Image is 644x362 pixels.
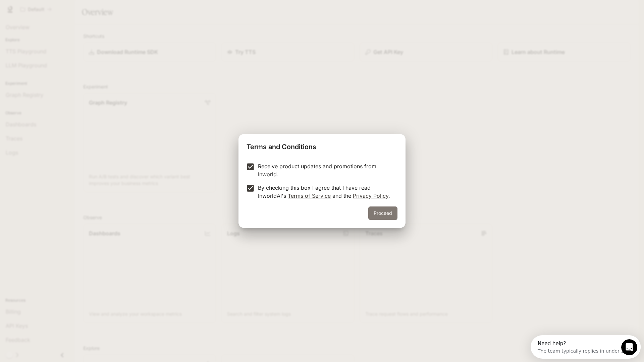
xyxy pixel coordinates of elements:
a: Terms of Service [288,192,331,199]
div: Open Intercom Messenger [3,3,116,21]
p: By checking this box I agree that I have read InworldAI's and the . [258,184,392,200]
div: Need help? [7,6,96,11]
p: Receive product updates and promotions from Inworld. [258,162,392,178]
iframe: Intercom live chat discovery launcher [531,335,641,359]
div: The team typically replies in under 1h [7,11,96,18]
iframe: Intercom live chat [621,339,637,355]
button: Proceed [368,206,397,220]
a: Privacy Policy [353,192,388,199]
h2: Terms and Conditions [238,134,406,157]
